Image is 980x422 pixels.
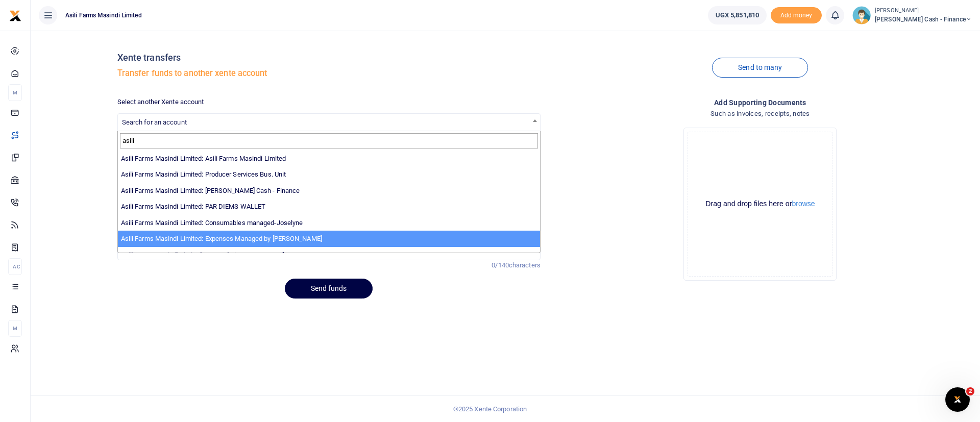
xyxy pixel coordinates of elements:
[9,10,21,22] img: logo-small
[966,387,974,395] span: 2
[117,68,541,79] h5: Transfer funds to another xente account
[121,250,290,260] label: Asili Farms Masindi Limited: HR & Admin Expenses Wallet
[61,11,146,20] span: Asili Farms Masindi Limited
[945,387,970,412] iframe: Intercom live chat
[120,133,538,148] input: Search
[704,6,771,24] li: Wallet ballance
[121,154,286,164] label: Asili Farms Masindi Limited: Asili Farms Masindi Limited
[285,279,373,299] button: Send funds
[117,97,204,107] label: Select another Xente account
[118,114,540,130] span: Search for an account
[9,11,21,19] a: logo-small logo-large logo-large
[688,199,832,209] div: Drag and drop files here or
[121,202,266,212] label: Asili Farms Masindi Limited: PAR DIEMS WALLET
[121,169,286,180] label: Asili Farms Masindi Limited: Producer Services Bus. Unit
[121,218,303,228] label: Asili Farms Masindi Limited: Consumables managed-Joselyne
[8,258,22,275] li: Ac
[771,11,822,18] a: Add money
[716,10,759,20] span: UGX 5,851,810
[8,320,22,337] li: M
[712,58,808,78] a: Send to many
[852,6,871,24] img: profile-user
[549,97,972,108] h4: Add supporting Documents
[549,108,972,119] h4: Such as invoices, receipts, notes
[492,261,509,269] span: 0/140
[121,186,300,196] label: Asili Farms Masindi Limited: [PERSON_NAME] Cash - Finance
[771,7,822,24] span: Add money
[792,200,815,207] button: browse
[117,52,541,63] h4: Xente transfers
[8,84,22,101] li: M
[708,6,767,24] a: UGX 5,851,810
[875,7,972,15] small: [PERSON_NAME]
[121,234,322,244] label: Asili Farms Masindi Limited: Expenses Managed by [PERSON_NAME]
[117,113,541,131] span: Search for an account
[683,128,837,281] div: File Uploader
[771,7,822,24] li: Toup your wallet
[875,15,972,24] span: [PERSON_NAME] Cash - Finance
[509,261,541,269] span: characters
[122,118,187,126] span: Search for an account
[852,6,972,24] a: profile-user [PERSON_NAME] [PERSON_NAME] Cash - Finance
